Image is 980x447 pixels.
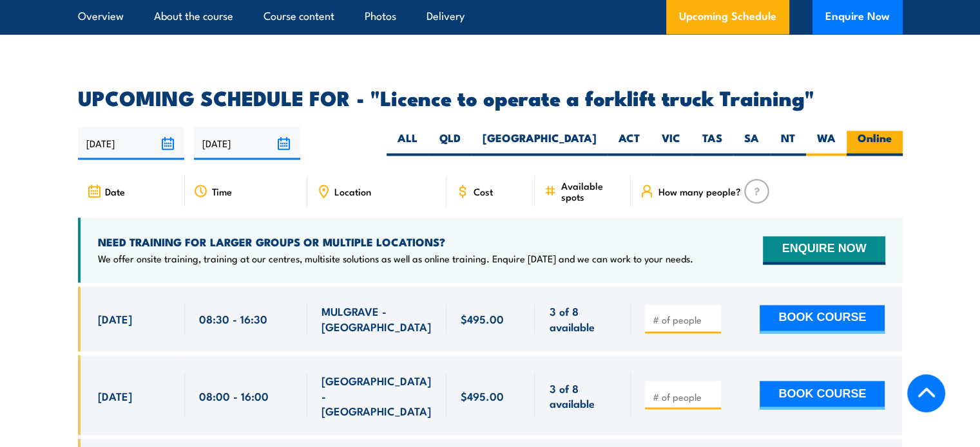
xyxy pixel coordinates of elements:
label: NT [770,131,806,156]
label: WA [806,131,847,156]
label: Online [847,131,903,156]
label: TAS [691,131,733,156]
span: How many people? [658,186,740,197]
input: To date [194,127,300,160]
span: $495.00 [461,311,504,326]
span: Available spots [561,180,622,202]
input: # of people [652,313,716,326]
span: [GEOGRAPHIC_DATA] - [GEOGRAPHIC_DATA] [322,372,432,417]
p: We offer onsite training, training at our centres, multisite solutions as well as online training... [98,252,693,265]
h2: UPCOMING SCHEDULE FOR - "Licence to operate a forklift truck Training" [78,88,903,106]
span: 08:30 - 16:30 [199,311,267,326]
span: 3 of 8 available [549,380,617,410]
span: $495.00 [461,388,504,403]
label: ACT [608,131,651,156]
label: [GEOGRAPHIC_DATA] [472,131,608,156]
label: VIC [651,131,691,156]
button: ENQUIRE NOW [763,236,885,264]
label: ALL [387,131,428,156]
span: Location [334,186,371,197]
span: Time [212,186,232,197]
span: Cost [474,186,493,197]
input: # of people [652,390,716,403]
span: MULGRAVE - [GEOGRAPHIC_DATA] [322,304,432,334]
label: QLD [428,131,472,156]
h4: NEED TRAINING FOR LARGER GROUPS OR MULTIPLE LOCATIONS? [98,235,693,249]
input: From date [78,127,184,160]
span: 3 of 8 available [549,304,617,334]
span: 08:00 - 16:00 [199,388,269,403]
span: [DATE] [98,388,132,403]
span: [DATE] [98,311,132,326]
span: Date [105,186,125,197]
button: BOOK COURSE [760,381,885,409]
button: BOOK COURSE [760,305,885,333]
label: SA [733,131,770,156]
